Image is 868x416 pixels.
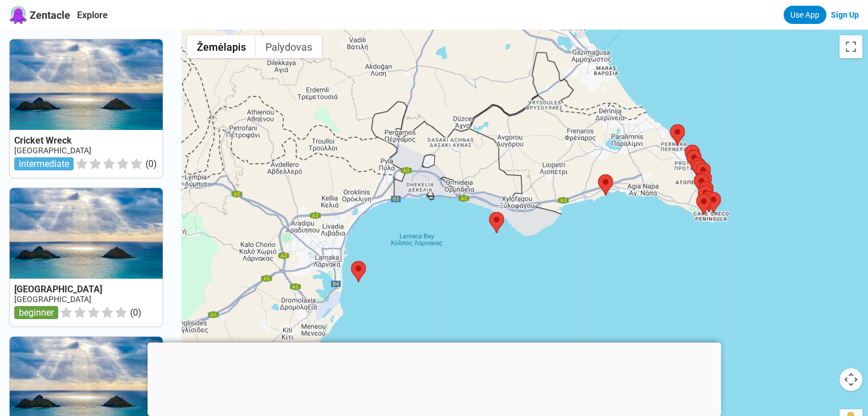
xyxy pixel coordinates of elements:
img: Zentacle logo [9,6,27,24]
button: Perjungti viso ekrano rodinį [839,35,862,58]
iframe: Advertisement [147,342,721,413]
a: Sign Up [831,10,859,19]
button: Rodyti gatvės žemėlapį [187,35,256,58]
button: Žemėlapio kameros valdikliai [839,368,862,391]
a: Zentacle logoZentacle [9,6,70,24]
a: Use App [784,6,826,24]
button: Rodyti palydovinius vaizdus [256,35,322,58]
a: Explore [77,10,108,21]
span: Zentacle [30,9,70,21]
